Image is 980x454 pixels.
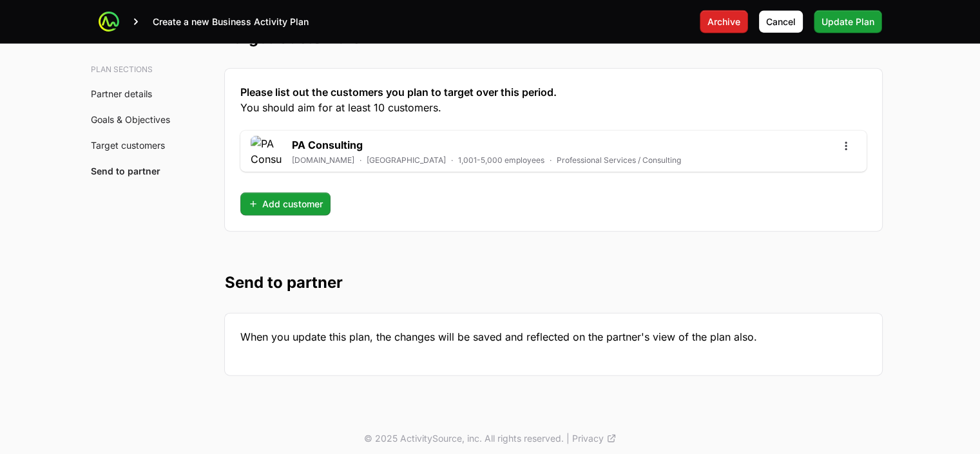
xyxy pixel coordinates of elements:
h3: Plan sections [91,64,178,75]
a: [DOMAIN_NAME] [292,155,354,166]
a: Privacy [572,432,617,445]
p: When you update this plan, the changes will be saved and reflected on the partner's view of the p... [240,329,867,345]
span: Cancel [766,14,796,30]
a: Send to partner [91,166,160,176]
button: Cancel [758,10,803,33]
span: Update Plan [821,14,874,30]
a: Target customers [91,140,165,151]
span: · [550,155,552,166]
p: Professional Services / Consulting [557,155,681,166]
a: Goals & Objectives [91,114,170,125]
span: | [566,432,570,445]
button: Archive [700,10,748,33]
p: [GEOGRAPHIC_DATA] [367,155,446,166]
h2: PA Consulting [292,137,681,153]
span: · [451,155,453,166]
span: · [360,155,361,166]
button: Update Plan [814,10,882,33]
button: Open options [836,136,856,156]
p: Create a new Business Activity Plan [153,15,309,28]
span: You should aim for at least 10 customers. [240,100,867,115]
img: ActivitySource [99,12,119,32]
a: Partner details [91,88,152,99]
p: © 2025 ActivitySource, inc. All rights reserved. [364,432,564,445]
button: Add customer [240,193,331,216]
span: Archive [707,14,740,30]
p: 1,001-5,000 employees [458,155,544,166]
span: Add customer [248,196,323,212]
h3: Please list out the customers you plan to target over this period. [240,84,867,115]
h2: Send to partner [225,272,882,293]
img: PA Consulting [251,136,282,167]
